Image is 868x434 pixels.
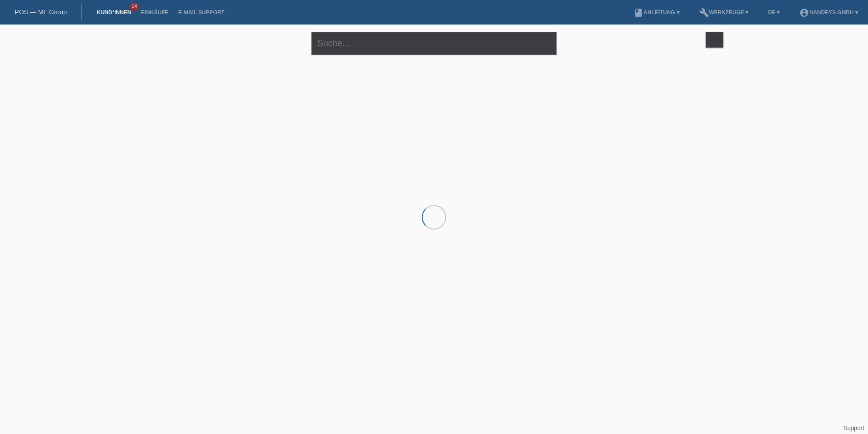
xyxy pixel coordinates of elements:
a: Kund*innen [92,9,136,15]
input: Suche... [311,32,557,55]
a: account_circleHandeys GmbH ▾ [794,9,863,15]
a: POS — MF Group [15,8,67,16]
i: filter_list [709,34,720,45]
i: build [699,8,709,18]
a: bookAnleitung ▾ [629,9,684,15]
i: account_circle [799,8,809,18]
a: Einkäufe [136,9,173,15]
span: 14 [130,2,139,11]
i: book [634,8,643,18]
a: Support [843,425,864,432]
a: E-Mail Support [174,9,230,15]
a: buildWerkzeuge ▾ [694,9,754,15]
a: DE ▾ [763,9,785,15]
